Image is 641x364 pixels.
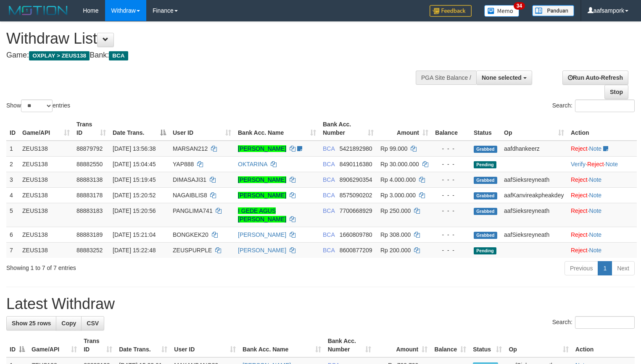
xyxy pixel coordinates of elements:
a: Reject [571,207,588,214]
div: - - - [435,246,467,254]
a: Reject [571,231,588,238]
div: Showing 1 to 7 of 7 entries [6,260,261,272]
img: MOTION_logo.png [6,4,70,17]
span: Pending [474,161,496,168]
div: PGA Site Balance / [416,71,476,85]
th: Action [567,117,637,141]
label: Show entries [6,100,70,112]
span: BCA [109,51,128,60]
h4: Game: Bank: [6,51,419,60]
a: Run Auto-Refresh [562,71,628,85]
span: [DATE] 15:20:52 [113,192,156,199]
a: [PERSON_NAME] [238,145,286,152]
td: ZEUS138 [19,203,73,227]
a: Previous [565,261,598,275]
td: 3 [6,172,19,187]
a: [PERSON_NAME] [238,176,286,183]
span: 88883178 [76,192,103,199]
a: Verify [571,161,586,168]
span: Rp 308.000 [380,231,411,238]
span: BCA [323,231,335,238]
a: Reject [587,161,604,168]
th: Bank Acc. Number: activate to sort column ascending [319,117,377,141]
th: User ID: activate to sort column ascending [169,117,235,141]
span: None selected [482,74,522,81]
td: aafSieksreyneath [501,227,567,242]
span: [DATE] 15:21:04 [113,231,156,238]
span: Copy 5421892980 to clipboard [340,145,372,152]
td: ZEUS138 [19,242,73,258]
span: Pending [474,247,496,254]
a: I GEDE AGUS [PERSON_NAME] [238,207,286,223]
td: · [567,141,637,157]
th: Bank Acc. Number: activate to sort column ascending [324,333,375,357]
a: Note [589,192,602,199]
button: None selected [476,71,532,85]
th: Amount: activate to sort column ascending [375,333,431,357]
div: - - - [435,191,467,199]
th: Balance: activate to sort column ascending [431,333,470,357]
span: OXPLAY > ZEUS138 [29,51,90,60]
span: Copy 1660809780 to clipboard [340,231,372,238]
th: Op: activate to sort column ascending [505,333,572,357]
span: Grabbed [474,192,497,199]
span: BONGKEK20 [173,231,208,238]
span: Rp 99.000 [380,145,408,152]
th: Game/API: activate to sort column ascending [19,117,73,141]
a: [PERSON_NAME] [238,192,286,199]
th: Trans ID: activate to sort column ascending [73,117,109,141]
span: 34 [514,2,525,10]
span: Rp 4.000.000 [380,176,416,183]
a: Next [612,261,635,275]
span: [DATE] 15:20:56 [113,207,156,214]
td: 7 [6,242,19,258]
th: Date Trans.: activate to sort column ascending [116,333,171,357]
a: Note [605,161,618,168]
span: Copy 7700668929 to clipboard [340,207,372,214]
span: Grabbed [474,208,497,215]
h1: Latest Withdraw [6,296,635,312]
th: Bank Acc. Name: activate to sort column ascending [235,117,319,141]
span: Copy 8575090202 to clipboard [340,192,372,199]
a: Copy [56,316,82,330]
span: [DATE] 13:56:38 [113,145,156,152]
span: [DATE] 15:19:45 [113,176,156,183]
input: Search: [575,316,635,329]
div: - - - [435,160,467,168]
span: Copy 8906290354 to clipboard [340,176,372,183]
img: Button%20Memo.svg [484,5,520,17]
span: Copy 8490116380 to clipboard [340,161,372,168]
th: Balance [432,117,470,141]
th: ID [6,117,19,141]
span: CSV [87,320,99,327]
span: BCA [323,145,335,152]
th: ID: activate to sort column descending [6,333,28,357]
span: Copy [61,320,76,327]
span: Rp 200.000 [380,247,411,254]
span: 88879792 [76,145,103,152]
td: ZEUS138 [19,227,73,242]
span: Grabbed [474,146,497,153]
span: NAGAIBLIS8 [173,192,207,199]
span: Grabbed [474,177,497,184]
a: [PERSON_NAME] [238,247,286,254]
span: BCA [323,207,335,214]
a: Stop [604,85,628,99]
td: 4 [6,187,19,203]
a: Note [589,231,602,238]
td: ZEUS138 [19,156,73,172]
td: aafKanvireakpheakdey [501,187,567,203]
td: 2 [6,156,19,172]
span: 88883138 [76,176,103,183]
a: Reject [571,192,588,199]
td: · [567,172,637,187]
a: Note [589,247,602,254]
a: Reject [571,247,588,254]
div: - - - [435,175,467,184]
span: Copy 8600877209 to clipboard [340,247,372,254]
div: - - - [435,230,467,239]
a: Note [589,207,602,214]
span: [DATE] 15:22:48 [113,247,156,254]
a: Reject [571,176,588,183]
th: Status [470,117,501,141]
